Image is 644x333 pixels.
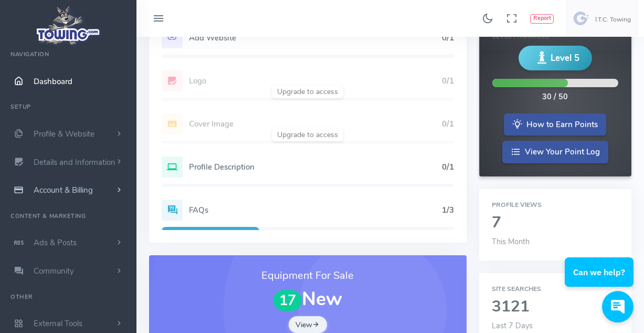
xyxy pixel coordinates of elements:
span: Ads & Posts [34,237,77,248]
h5: 0/1 [442,34,454,42]
span: Community [34,266,74,276]
h5: Add Website [189,34,442,42]
span: Level 5 [551,51,579,65]
span: Account & Billing [34,185,93,195]
h6: I.T.C. Towing [595,16,631,23]
iframe: Conversations [557,228,644,333]
span: This Month [492,236,530,247]
span: Last 7 Days [492,320,533,331]
h1: New [162,289,454,311]
h2: 3121 [492,298,619,316]
img: logo [33,3,104,48]
h5: FAQs [189,206,442,214]
button: Report [530,14,554,24]
span: External Tools [34,318,82,329]
a: How to Earn Points [504,113,606,136]
span: Details and Information [34,157,115,168]
span: Dashboard [34,76,72,87]
div: 30 / 50 [542,91,568,103]
a: View [289,316,328,333]
span: Profile & Website [34,129,94,139]
h6: Site Searches [492,286,619,293]
h5: Profile Description [189,163,442,171]
h6: Level Progress [492,33,618,40]
h5: 1/3 [442,206,454,214]
h5: 0/1 [442,163,454,171]
h3: Equipment For Sale [162,268,454,284]
span: 17 [273,290,302,311]
a: View Your Point Log [502,141,608,163]
h2: 7 [492,214,619,232]
h6: Profile Views [492,202,619,209]
img: user-image [573,10,590,27]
